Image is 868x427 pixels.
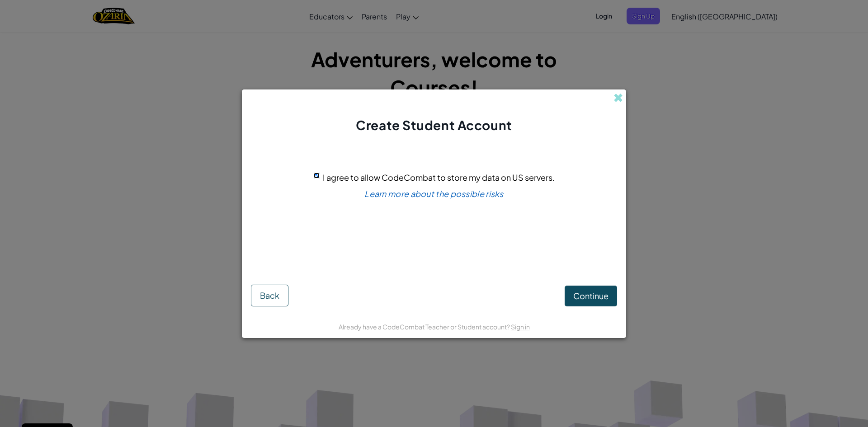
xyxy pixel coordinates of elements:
[511,323,530,331] a: Sign in
[251,285,288,306] button: Back
[260,290,279,300] span: Back
[378,232,489,241] p: If you are not sure, ask your teacher.
[356,117,512,133] span: Create Student Account
[364,188,504,199] a: Learn more about the possible risks
[339,323,511,331] span: Already have a CodeCombat Teacher or Student account?
[565,286,617,306] button: Continue
[573,291,609,301] span: Continue
[323,172,555,183] span: I agree to allow CodeCombat to store my data on US servers.
[314,173,320,178] input: I agree to allow CodeCombat to store my data on US servers.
